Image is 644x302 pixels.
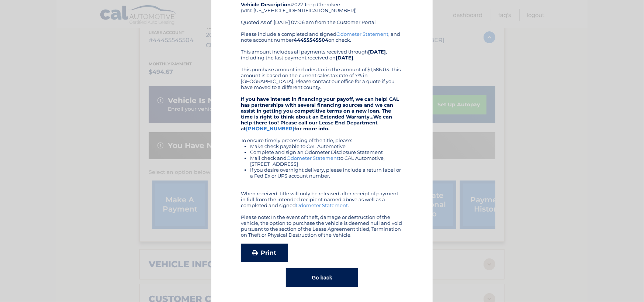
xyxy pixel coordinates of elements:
[250,143,403,149] li: Make check payable to CAL Automotive
[296,202,348,208] a: Odometer Statement
[287,155,339,161] a: Odometer Statement
[286,268,358,287] button: Go back
[241,96,399,131] strong: If you have interest in financing your payoff, we can help! CAL has partnerships with several fin...
[241,244,288,262] a: Print
[241,1,292,7] strong: Vehicle Description:
[336,55,353,61] b: [DATE]
[250,167,403,179] li: If you desire overnight delivery, please include a return label or a Fed Ex or UPS account number.
[250,149,403,155] li: Complete and sign an Odometer Disclosure Statement
[246,126,294,131] a: [PHONE_NUMBER]
[336,31,388,37] a: Odometer Statement
[368,49,386,55] b: [DATE]
[250,155,403,167] li: Mail check and to CAL Automotive, [STREET_ADDRESS]
[294,37,328,43] b: 44455545504
[241,31,403,238] div: Please include a completed and signed , and note account number on check. This amount includes al...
